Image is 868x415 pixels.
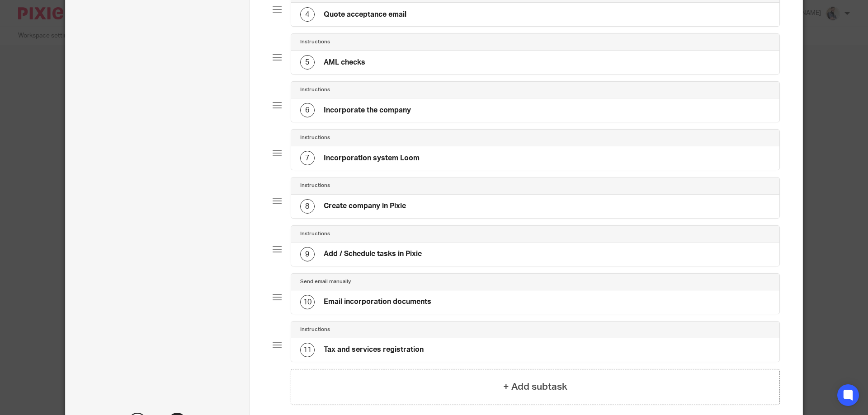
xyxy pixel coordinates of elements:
[300,182,330,189] h4: Instructions
[300,247,315,261] div: 9
[324,345,424,354] h4: Tax and services registration
[324,201,406,211] h4: Create company in Pixie
[300,230,330,238] h4: Instructions
[503,380,567,394] h4: + Add subtask
[300,199,315,214] div: 8
[300,134,330,141] h4: Instructions
[300,278,351,285] h4: Send email manually
[300,86,330,93] h4: Instructions
[324,58,365,67] h4: AML checks
[300,326,330,333] h4: Instructions
[300,343,315,357] div: 11
[300,103,315,117] div: 6
[300,38,330,46] h4: Instructions
[324,249,422,259] h4: Add / Schedule tasks in Pixie
[324,297,431,307] h4: Email incorporation documents
[324,106,411,115] h4: Incorporate the company
[300,55,315,70] div: 5
[324,154,420,163] h4: Incorporation system Loom
[300,151,315,165] div: 7
[324,10,406,19] h4: Quote acceptance email
[300,295,315,309] div: 10
[300,7,315,22] div: 4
